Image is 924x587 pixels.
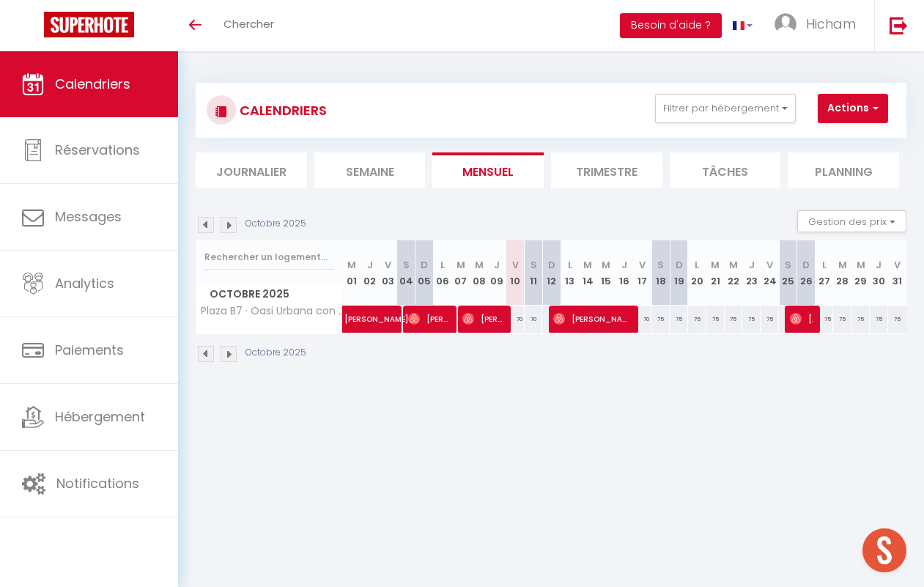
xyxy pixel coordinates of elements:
abbr: M [457,258,465,272]
abbr: D [676,258,683,272]
th: 20 [688,240,706,306]
abbr: J [749,258,755,272]
abbr: M [729,258,738,272]
span: [PERSON_NAME] [462,305,503,333]
div: 70 [525,306,543,333]
li: Tâches [670,152,781,188]
th: 13 [561,240,579,306]
div: 75 [851,306,870,333]
abbr: V [766,258,773,272]
th: 11 [525,240,543,306]
abbr: M [838,258,847,272]
span: Plaza B7 · Oasi Urbana con Terrazza – [GEOGRAPHIC_DATA] [199,306,345,317]
abbr: M [475,258,484,272]
th: 28 [833,240,851,306]
li: Mensuel [432,152,544,188]
th: 24 [761,240,779,306]
button: Actions [818,94,888,123]
abbr: S [657,258,664,272]
th: 10 [506,240,525,306]
span: [PERSON_NAME] [408,305,449,333]
abbr: V [639,258,646,272]
th: 08 [470,240,488,306]
span: [PERSON_NAME] [344,298,446,325]
p: Octobre 2025 [245,217,306,231]
span: Hicham [806,15,856,33]
p: Octobre 2025 [245,346,306,360]
abbr: L [568,258,572,272]
span: [PERSON_NAME] [553,305,629,333]
div: 70 [506,306,525,333]
div: 75 [670,306,688,333]
div: 75 [742,306,761,333]
abbr: M [347,258,356,272]
abbr: S [531,258,537,272]
span: Messages [55,207,122,226]
abbr: S [403,258,410,272]
span: Notifications [56,474,139,492]
abbr: V [512,258,519,272]
abbr: J [494,258,500,272]
th: 01 [343,240,361,306]
th: 04 [397,240,415,306]
th: 18 [651,240,670,306]
span: Analytics [55,274,114,292]
th: 07 [451,240,470,306]
abbr: J [621,258,627,272]
abbr: D [421,258,428,272]
th: 02 [361,240,379,306]
li: Semaine [314,152,426,188]
button: Gestion des prix [797,210,906,232]
th: 16 [616,240,634,306]
th: 23 [742,240,761,306]
abbr: D [802,258,810,272]
th: 30 [870,240,888,306]
th: 15 [597,240,616,306]
div: 70 [634,306,652,333]
th: 27 [816,240,834,306]
div: 75 [888,306,906,333]
h3: CALENDRIERS [236,94,327,127]
th: 06 [434,240,452,306]
th: 03 [379,240,397,306]
img: Super Booking [44,12,134,37]
abbr: D [548,258,555,272]
abbr: M [602,258,610,272]
th: 09 [488,240,506,306]
div: 75 [688,306,706,333]
span: Hébergement [55,407,145,426]
abbr: V [894,258,901,272]
th: 21 [706,240,725,306]
div: 75 [725,306,743,333]
abbr: J [367,258,373,272]
div: Ouvrir le chat [862,528,906,572]
img: ... [775,13,797,35]
a: [PERSON_NAME] [337,306,355,333]
abbr: L [695,258,699,272]
button: Filtrer par hébergement [655,94,796,123]
div: 75 [833,306,851,333]
th: 25 [779,240,797,306]
span: Paiements [55,341,124,359]
th: 17 [634,240,652,306]
th: 12 [542,240,561,306]
span: Calendriers [55,75,130,93]
th: 05 [415,240,434,306]
abbr: J [876,258,882,272]
div: 75 [706,306,725,333]
th: 14 [579,240,597,306]
abbr: V [385,258,391,272]
abbr: L [440,258,445,272]
img: logout [890,16,908,34]
span: [PERSON_NAME] [790,305,813,333]
div: 75 [651,306,670,333]
abbr: L [822,258,827,272]
li: Journalier [196,152,307,188]
button: Besoin d'aide ? [620,13,722,38]
span: Chercher [223,16,274,32]
div: 75 [870,306,888,333]
li: Trimestre [551,152,662,188]
span: Octobre 2025 [196,284,342,305]
th: 31 [888,240,906,306]
input: Rechercher un logement... [204,244,334,270]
